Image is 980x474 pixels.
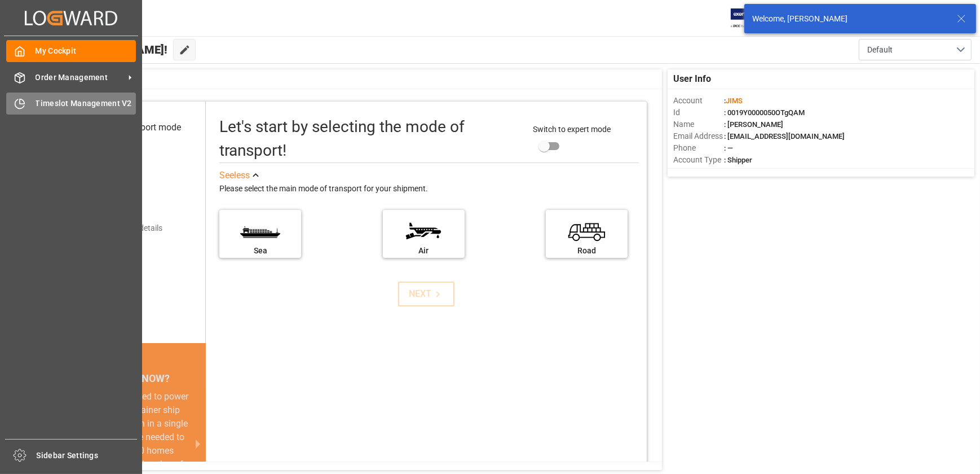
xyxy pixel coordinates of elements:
img: Exertis%20JAM%20-%20Email%20Logo.jpg_1722504956.jpg [731,8,770,28]
span: : 0019Y0000050OTgQAM [724,108,805,117]
div: Select transport mode [94,121,181,134]
span: Id [673,107,724,118]
span: Phone [673,142,724,154]
span: : [EMAIL_ADDRESS][DOMAIN_NAME] [724,132,845,141]
span: Order Management [36,72,125,84]
span: Sidebar Settings [37,450,138,462]
div: Let's start by selecting the mode of transport! [219,115,522,163]
span: Switch to expert mode [533,125,611,134]
span: Account [673,95,724,107]
span: Email Address [673,130,724,142]
div: Welcome, [PERSON_NAME] [752,13,946,25]
div: Please select the main mode of transport for your shipment. [219,182,639,196]
div: See less [219,169,250,182]
div: NEXT [409,287,444,301]
span: : [PERSON_NAME] [724,120,783,129]
a: My Cockpit [6,40,136,62]
span: My Cockpit [36,45,136,57]
div: Road [551,245,622,257]
div: Sea [225,245,295,257]
span: User Info [673,72,711,86]
span: : — [724,144,733,152]
span: Default [867,44,893,56]
button: NEXT [398,282,454,306]
span: Account Type [673,154,724,166]
div: Air [389,245,459,257]
span: : Shipper [724,156,752,164]
span: JIMS [726,96,743,105]
button: open menu [859,39,972,60]
a: Timeslot Management V2 [6,93,136,115]
span: Name [673,118,724,130]
span: : [724,96,743,105]
span: Timeslot Management V2 [36,98,136,109]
